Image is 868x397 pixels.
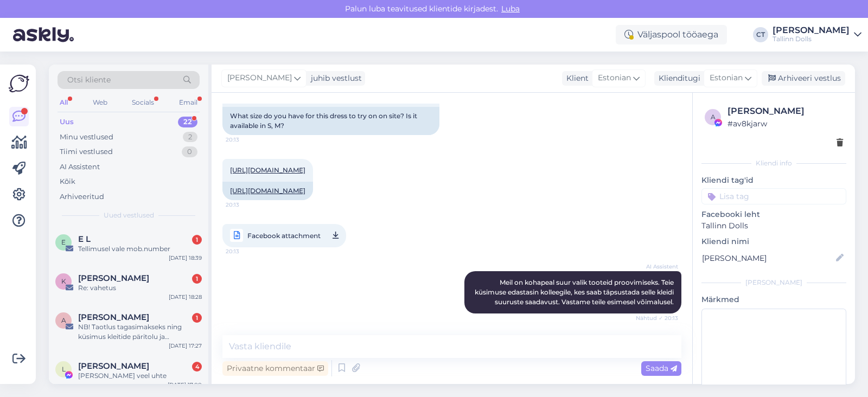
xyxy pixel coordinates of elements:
[60,146,113,157] div: Tiimi vestlused
[701,188,846,204] input: Lisa tag
[169,342,202,350] div: [DATE] 17:27
[58,95,70,110] div: All
[104,210,154,220] span: Uued vestlused
[701,236,846,247] p: Kliendi nimi
[773,35,850,43] div: Tallinn Dolls
[227,72,292,84] span: [PERSON_NAME]
[616,25,727,44] div: Väljaspool tööaega
[177,95,200,110] div: Email
[598,72,631,84] span: Estonian
[701,278,846,287] div: [PERSON_NAME]
[78,283,202,293] div: Re: vahetus
[226,136,266,144] span: 20:13
[169,293,202,301] div: [DATE] 18:28
[230,187,305,195] a: [URL][DOMAIN_NAME]
[130,95,156,110] div: Socials
[67,74,111,86] span: Otsi kliente
[78,371,202,381] div: [PERSON_NAME] veel uhte
[192,362,202,372] div: 4
[727,118,843,130] div: # av8kjarw
[222,361,328,376] div: Privaatne kommentaar
[475,278,675,306] span: Meil on kohapeal suur valik tooteid proovimiseks. Teie küsimuse edastasin kolleegile, kes saab tä...
[307,73,362,84] div: juhib vestlust
[78,234,91,244] span: E L
[646,363,677,373] span: Saada
[701,294,846,305] p: Märkmed
[60,117,74,127] div: Uus
[636,314,678,322] span: Nähtud ✓ 20:13
[178,117,197,127] div: 22
[192,274,202,284] div: 1
[60,162,100,172] div: AI Assistent
[773,26,850,35] div: [PERSON_NAME]
[222,107,439,135] div: What size do you have for this dress to try on on site? Is it available in S, M?
[192,313,202,323] div: 1
[753,27,768,42] div: CT
[711,113,716,121] span: a
[498,4,523,14] span: Luba
[168,381,202,389] div: [DATE] 17:00
[637,262,678,271] span: AI Assistent
[78,322,202,342] div: NB! Taotlus tagasimakseks ning küsimus kleitide päritolu ja tarneaegade kohta
[247,229,321,242] span: Facebook attachment
[78,273,149,283] span: Kristin Balodis
[701,209,846,220] p: Facebooki leht
[61,316,66,324] span: A
[701,158,846,168] div: Kliendi info
[701,175,846,186] p: Kliendi tag'id
[226,245,266,258] span: 20:13
[9,73,29,94] img: Askly Logo
[91,95,110,110] div: Web
[60,191,104,202] div: Arhiveeritud
[183,132,197,143] div: 2
[192,235,202,245] div: 1
[62,365,66,373] span: L
[78,361,149,371] span: Liisa Stern
[78,244,202,254] div: Tellimusel vale mob.number
[78,312,149,322] span: Ange Kangur
[727,105,843,118] div: [PERSON_NAME]
[222,224,346,247] a: Facebook attachment20:13
[60,176,75,187] div: Kõik
[61,277,66,285] span: K
[710,72,743,84] span: Estonian
[60,132,113,143] div: Minu vestlused
[562,73,589,84] div: Klient
[773,26,861,43] a: [PERSON_NAME]Tallinn Dolls
[230,166,305,174] a: [URL][DOMAIN_NAME]
[762,71,845,86] div: Arhiveeri vestlus
[61,238,66,246] span: E
[702,252,834,264] input: Lisa nimi
[182,146,197,157] div: 0
[226,201,266,209] span: 20:13
[654,73,700,84] div: Klienditugi
[169,254,202,262] div: [DATE] 18:39
[701,220,846,232] p: Tallinn Dolls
